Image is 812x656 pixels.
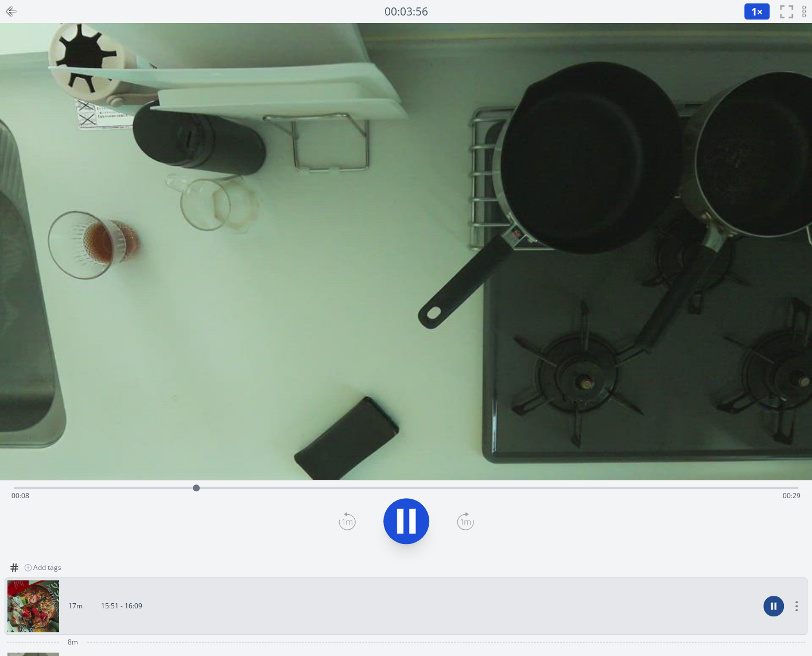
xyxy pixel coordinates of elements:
p: 17m [68,601,83,611]
span: 00:29 [783,491,801,500]
button: 1× [744,3,770,20]
span: 00:08 [11,491,29,500]
a: 00:03:56 [384,3,428,20]
span: 1 [751,5,757,18]
p: 15:51 - 16:09 [101,601,142,611]
span: 8m [68,638,78,647]
span: Add tags [33,563,61,572]
button: Add tags [20,558,66,577]
img: 250831065224_thumb.jpeg [7,580,59,632]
